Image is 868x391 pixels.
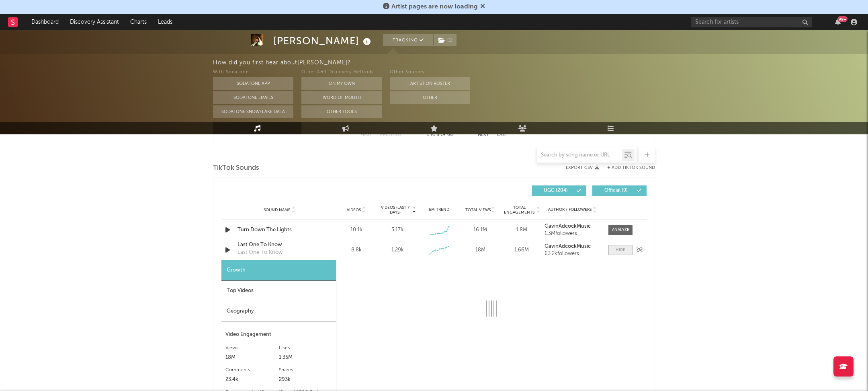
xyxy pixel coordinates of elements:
[391,246,404,254] div: 1.29k
[465,208,491,212] span: Total Views
[430,133,435,137] span: to
[390,77,470,90] button: Artist on Roster
[279,343,332,353] div: Likes
[225,365,279,375] div: Comments
[213,163,259,173] span: TikTok Sounds
[338,226,375,234] div: 10.1k
[383,34,433,46] button: Tracking
[237,249,283,257] div: Last One To Know
[420,207,458,213] div: 6M Trend
[434,34,457,46] button: (1)
[418,130,462,140] div: 1 5 66
[691,17,812,27] input: Search for artists
[503,205,536,215] span: Total Engagements
[391,4,478,10] span: Artist pages are now loading
[478,133,489,137] button: Next
[462,226,499,234] div: 16.1M
[301,91,382,104] button: Word Of Mouth
[548,207,592,212] span: Author / Followers
[537,152,622,158] input: Search by song name or URL
[592,185,647,196] button: Official(9)
[599,166,655,170] button: + Add TikTok Sound
[221,260,336,281] div: Growth
[26,14,64,30] a: Dashboard
[301,68,382,77] div: Other A&R Discovery Methods
[837,16,848,22] div: 99 +
[237,226,321,234] a: Turn Down The Lights
[301,105,382,118] button: Other Tools
[264,208,291,212] span: Sound Name
[221,301,336,322] div: Geography
[390,91,470,104] button: Other
[532,185,586,196] button: UGC(204)
[125,14,152,30] a: Charts
[338,246,375,254] div: 8.8k
[64,14,125,30] a: Discovery Assistant
[279,353,332,362] div: 1.35M
[347,208,361,212] span: Videos
[480,4,485,10] span: Dismiss
[545,231,600,237] div: 1.3M followers
[301,77,382,90] button: On My Own
[360,133,372,137] button: First
[225,375,279,385] div: 23.4k
[545,244,591,249] strong: GavinAdcockMusic
[391,226,403,234] div: 3.17k
[566,165,599,170] button: Export CSV
[835,19,841,25] button: 99+
[213,105,293,118] button: Sodatone Snowflake Data
[225,330,332,340] div: Video Engagement
[380,133,401,137] button: Previous
[279,375,332,385] div: 293k
[537,188,574,193] span: UGC ( 204 )
[545,244,600,249] a: GavinAdcockMusic
[213,58,868,68] div: How did you first hear about [PERSON_NAME] ?
[503,226,540,234] div: 1.8M
[503,246,540,254] div: 1.66M
[545,251,600,257] div: 63.2k followers
[213,77,293,90] button: Sodatone App
[545,224,600,229] a: GavinAdcockMusic
[273,34,373,47] div: [PERSON_NAME]
[213,68,293,77] div: With Sodatone
[545,224,591,229] strong: GavinAdcockMusic
[279,365,332,375] div: Shares
[441,133,446,137] span: of
[462,246,499,254] div: 18M
[225,343,279,353] div: Views
[225,353,279,362] div: 18M
[379,205,411,215] span: Videos (last 7 days)
[213,91,293,104] button: Sodatone Emails
[390,68,470,77] div: Other Sources
[433,34,457,46] span: ( 1 )
[497,133,508,137] button: Last
[152,14,178,30] a: Leads
[598,188,635,193] span: Official ( 9 )
[237,241,321,249] a: Last One To Know
[607,166,655,170] button: + Add TikTok Sound
[221,281,336,301] div: Top Videos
